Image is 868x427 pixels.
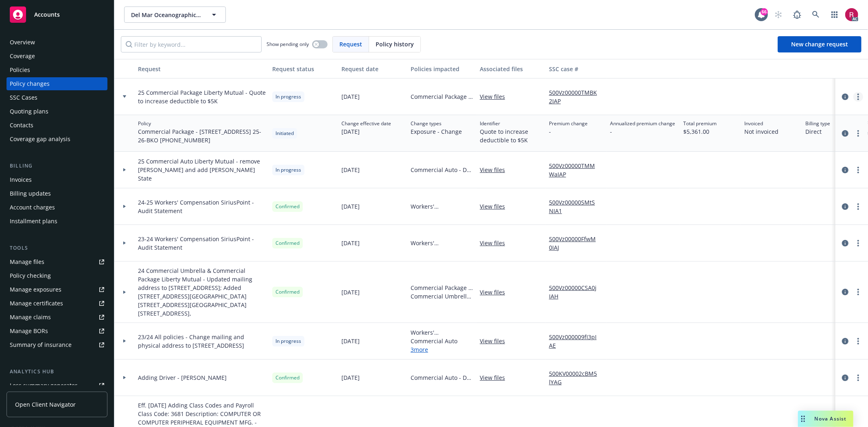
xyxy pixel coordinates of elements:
[275,93,301,100] span: In progress
[338,59,407,78] button: Request date
[610,120,675,127] span: Annualized premium change
[7,77,107,90] a: Policy changes
[10,325,48,338] div: Manage BORs
[7,105,107,118] a: Quoting plans
[840,202,850,211] a: circleInformation
[853,92,863,102] a: more
[10,173,32,186] div: Invoices
[778,36,861,52] a: New change request
[7,36,107,49] a: Overview
[798,411,808,427] div: Drag to move
[10,297,63,310] div: Manage certificates
[7,269,107,282] a: Policy checking
[7,173,107,186] a: Invoices
[114,188,135,225] div: Toggle Row Expanded
[341,337,360,345] span: [DATE]
[546,59,607,78] button: SSC case #
[114,225,135,261] div: Toggle Row Expanded
[480,337,512,345] a: View files
[339,40,362,48] span: Request
[10,50,35,63] div: Coverage
[138,120,266,127] span: Policy
[138,266,266,318] span: 24 Commercial Umbrella & Commercial Package Liberty Mutual - Updated mailing address to [STREET_A...
[275,130,294,137] span: Initiated
[10,36,35,49] div: Overview
[7,368,107,376] div: Analytics hub
[10,91,37,104] div: SSC Cases
[7,283,107,296] a: Manage exposures
[411,166,473,174] span: Commercial Auto - Del Mar Oceanographic, LLC 25-26
[480,120,542,127] span: Identifier
[411,202,473,211] span: Workers' Compensation
[275,240,300,247] span: Confirmed
[853,202,863,211] a: more
[7,325,107,338] a: Manage BORs
[7,187,107,200] a: Billing updates
[411,292,473,301] span: Commercial Umbrella - Del Mar Oceanographic, LLC
[789,7,805,23] a: Report a Bug
[840,129,850,138] a: circleInformation
[549,369,603,386] a: 500KV00002cBM5lYAG
[411,92,473,101] span: Commercial Package - [STREET_ADDRESS] 25-26
[815,415,847,422] span: Nova Assist
[840,336,850,346] a: circleInformation
[853,238,863,248] a: more
[275,338,301,345] span: In progress
[840,92,850,102] a: circleInformation
[10,283,61,296] div: Manage exposures
[341,239,360,247] span: [DATE]
[7,215,107,228] a: Installment plans
[10,215,57,228] div: Installment plans
[798,411,853,427] button: Nova Assist
[269,59,338,78] button: Request status
[853,287,863,297] a: more
[480,373,512,382] a: View files
[7,119,107,132] a: Contacts
[275,374,300,381] span: Confirmed
[411,373,473,382] span: Commercial Auto - Del Mar Oceanographic, LLC
[477,59,546,78] button: Associated files
[341,202,360,211] span: [DATE]
[341,127,391,136] span: [DATE]
[10,119,33,132] div: Contacts
[808,7,824,23] a: Search
[15,400,76,409] span: Open Client Navigator
[114,152,135,188] div: Toggle Row Expanded
[376,40,414,48] span: Policy history
[7,162,107,170] div: Billing
[480,166,512,174] a: View files
[138,157,266,183] span: 25 Commercial Auto Liberty Mutual - remove [PERSON_NAME] and add [PERSON_NAME] State
[840,287,850,297] a: circleInformation
[411,337,473,345] span: Commercial Auto
[124,7,226,23] button: Del Mar Oceanographic, LLC
[549,235,603,252] a: 500Vz00000FfwM0IAJ
[138,65,266,73] div: Request
[341,288,360,296] span: [DATE]
[10,77,50,90] div: Policy changes
[480,92,512,101] a: View files
[744,127,778,136] span: Not invoiced
[610,127,675,136] span: -
[10,269,51,282] div: Policy checking
[138,88,266,105] span: 25 Commercial Package Liberty Mutual - Quote to increase deductible to $5K
[114,323,135,359] div: Toggle Row Expanded
[411,239,473,247] span: Workers' Compensation
[805,120,830,127] span: Billing type
[480,127,542,144] span: Quote to increase deductible to $5K
[10,255,44,268] div: Manage files
[10,311,51,324] div: Manage claims
[480,288,512,296] a: View files
[341,92,360,101] span: [DATE]
[7,3,107,26] a: Accounts
[114,359,135,396] div: Toggle Row Expanded
[131,11,201,19] span: Del Mar Oceanographic, LLC
[791,40,848,48] span: New change request
[138,373,227,382] span: Adding Driver - [PERSON_NAME]
[114,261,135,323] div: Toggle Row Expanded
[10,187,51,200] div: Billing updates
[7,63,107,76] a: Policies
[10,338,72,351] div: Summary of insurance
[549,198,603,215] a: 500Vz00000SMtSNIA1
[840,238,850,248] a: circleInformation
[480,65,542,73] div: Associated files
